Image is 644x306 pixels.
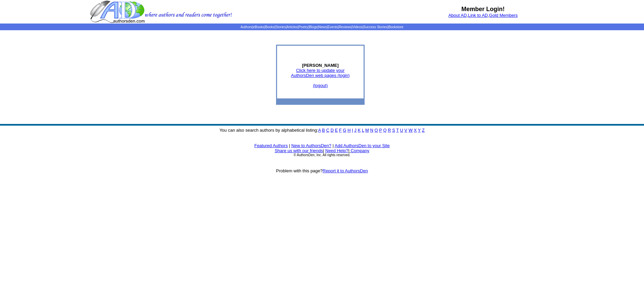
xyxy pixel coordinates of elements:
a: J [354,128,357,133]
font: You can also search authors by alphabetical listing: [219,128,425,133]
b: Member Login! [462,6,505,12]
a: Blogs [309,25,317,29]
font: © AuthorsDen, Inc. All rights reserved. [293,153,350,157]
a: A [318,128,321,133]
a: Gold Members [489,13,518,18]
a: M [365,128,369,133]
a: eBooks [253,25,264,29]
a: G [343,128,346,133]
a: About AD [448,13,467,18]
a: Z [422,128,425,133]
a: Y [418,128,421,133]
font: | [348,148,369,153]
a: New to AuthorsDen? [291,143,331,148]
a: K [358,128,361,133]
a: Link to AD [468,13,488,18]
font: , , [448,13,518,18]
a: W [409,128,413,133]
a: (logout) [313,83,328,88]
a: E [335,128,338,133]
a: Poetry [299,25,308,29]
a: S [392,128,395,133]
a: N [370,128,373,133]
a: News [318,25,327,29]
a: Success Stories [363,25,387,29]
font: | [323,148,324,153]
a: C [326,128,329,133]
a: D [330,128,333,133]
a: Click here to update yourAuthorsDen web pages (login) [291,68,350,78]
a: Need Help? [325,148,348,153]
a: I [352,128,353,133]
a: T [396,128,399,133]
a: U [400,128,403,133]
font: | [289,143,290,148]
a: Videos [352,25,362,29]
font: | [332,143,333,148]
a: Stories [275,25,286,29]
a: X [414,128,417,133]
a: Reviews [339,25,352,29]
a: Report it to AuthorsDen [323,168,368,173]
font: Problem with this page? [276,168,368,173]
a: Company [351,148,369,153]
a: R [388,128,391,133]
a: Authors [240,25,252,29]
a: Articles [287,25,298,29]
a: Add AuthorsDen to your Site [335,143,390,148]
a: O [375,128,378,133]
a: Featured Authors [254,143,288,148]
span: | | | | | | | | | | | | [240,25,403,29]
a: B [322,128,325,133]
a: Bookstore [388,25,404,29]
a: Share us with our friends [275,148,323,153]
a: H [347,128,351,133]
a: Books [265,25,274,29]
a: F [339,128,342,133]
a: P [379,128,382,133]
b: [PERSON_NAME] [302,63,338,68]
a: Events [328,25,338,29]
a: Q [383,128,386,133]
a: V [405,128,408,133]
a: L [362,128,364,133]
